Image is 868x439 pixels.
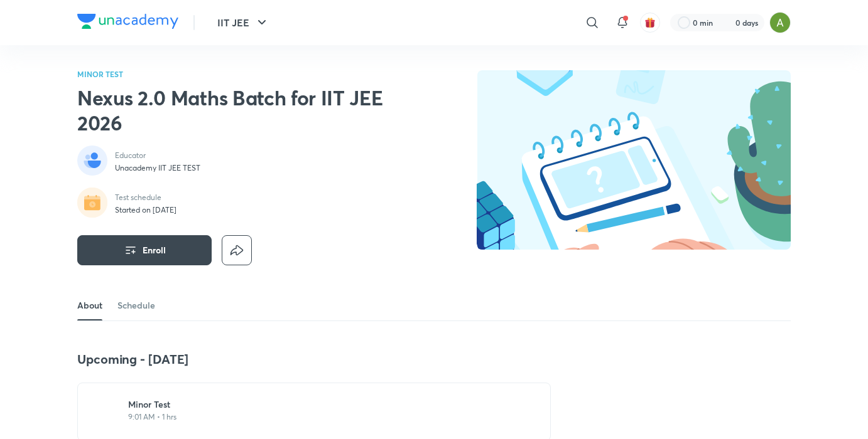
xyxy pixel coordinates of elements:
img: avatar [644,17,656,28]
p: Test schedule [115,193,176,203]
img: Company Logo [77,14,178,29]
p: MINOR TEST [77,70,399,78]
a: About [77,290,102,320]
button: IIT JEE [210,10,277,35]
a: Schedule [117,290,155,320]
img: streak [720,16,733,29]
img: Ajay A [769,12,791,33]
p: Educator [115,151,200,161]
p: Unacademy IIT JEE TEST [115,163,200,173]
button: avatar [640,13,660,33]
button: Enroll [77,235,212,265]
h2: Nexus 2.0 Maths Batch for IIT JEE 2026 [77,85,399,135]
img: save [524,399,531,409]
span: Enroll [143,244,166,257]
img: test [93,398,118,423]
h6: Minor Test [128,398,515,411]
h4: Upcoming - [DATE] [77,351,551,368]
p: 9:01 AM • 1 hrs [128,412,515,422]
a: Company Logo [77,14,178,32]
p: Started on [DATE] [115,205,176,215]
